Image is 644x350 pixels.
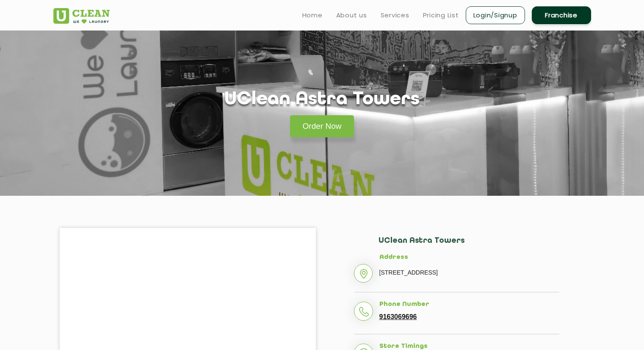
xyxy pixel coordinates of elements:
a: Home [302,10,323,20]
a: Login/Signup [466,6,525,24]
a: About us [336,10,367,20]
a: Pricing List [423,10,459,20]
img: UClean Laundry and Dry Cleaning [53,8,110,24]
h2: UClean Astra Towers [379,236,559,254]
a: 9163069696 [379,313,417,321]
h5: Address [379,254,559,261]
h5: Phone Number [379,301,559,308]
a: Order Now [290,115,354,137]
a: Franchise [532,6,591,24]
h1: UClean Astra Towers [224,89,420,111]
a: Services [381,10,409,20]
p: [STREET_ADDRESS] [379,266,559,279]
